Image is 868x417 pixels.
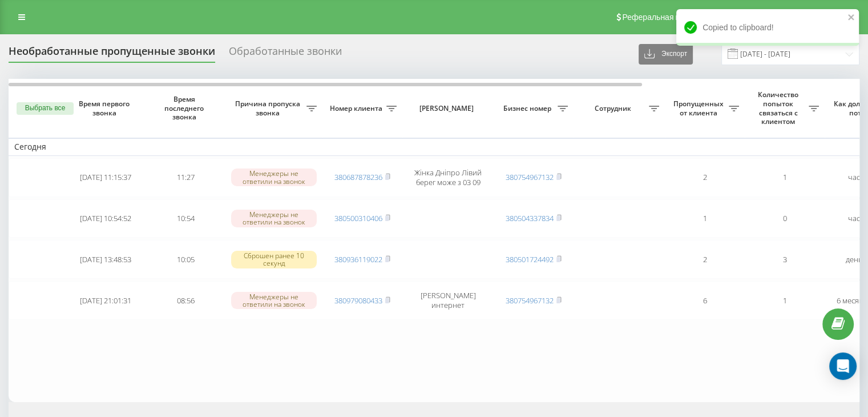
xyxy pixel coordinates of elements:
[231,169,317,186] div: Менеджеры не ответили на звонок
[622,13,716,22] span: Реферальная программа
[155,95,216,122] span: Время последнего звонка
[231,251,317,268] div: Сброшен ранее 10 секунд
[665,158,745,197] td: 2
[146,199,225,238] td: 10:54
[231,99,306,117] span: Причина пропуска звонка
[671,99,729,117] span: Пропущенных от клиента
[745,199,825,238] td: 0
[579,104,649,113] span: Сотрудник
[146,240,225,279] td: 10:05
[75,99,136,117] span: Время первого звонка
[665,240,745,279] td: 2
[750,90,809,126] span: Количество попыток связаться с клиентом
[412,104,484,113] span: [PERSON_NAME]
[402,281,494,320] td: [PERSON_NAME] интернет
[745,158,825,197] td: 1
[334,213,382,223] a: 380500310406
[639,44,693,65] button: Экспорт
[66,199,146,238] td: [DATE] 10:54:52
[829,352,857,380] div: Open Intercom Messenger
[665,281,745,320] td: 6
[66,158,146,197] td: [DATE] 11:15:37
[328,104,386,113] span: Номер клиента
[231,210,317,227] div: Менеджеры не ответили на звонок
[66,240,146,279] td: [DATE] 13:48:53
[745,240,825,279] td: 3
[506,295,554,306] a: 380754967132
[334,254,382,264] a: 380936119022
[847,13,855,23] button: close
[9,45,215,63] div: Необработанные пропущенные звонки
[506,213,554,223] a: 380504337834
[402,158,494,197] td: Жінка Дніпро Лівий берег може з 03 09
[506,172,554,182] a: 380754967132
[745,281,825,320] td: 1
[676,9,859,46] div: Copied to clipboard!
[229,45,342,63] div: Обработанные звонки
[66,281,146,320] td: [DATE] 21:01:31
[231,292,317,309] div: Менеджеры не ответили на звонок
[334,172,382,182] a: 380687878236
[506,254,554,264] a: 380501724492
[665,199,745,238] td: 1
[334,295,382,306] a: 380979080433
[499,104,558,113] span: Бизнес номер
[146,158,225,197] td: 11:27
[146,281,225,320] td: 08:56
[17,102,74,115] button: Выбрать все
